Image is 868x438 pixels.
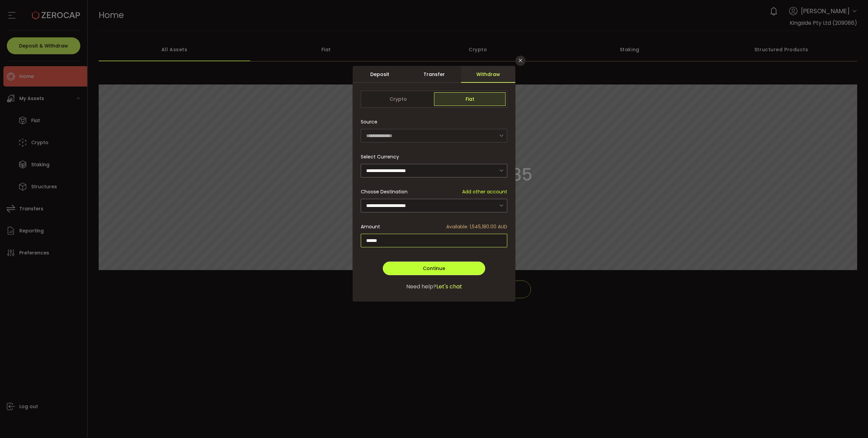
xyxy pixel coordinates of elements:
span: Fiat [434,92,506,106]
div: dialog [353,66,515,302]
span: Amount [361,223,380,230]
span: Source [361,115,377,129]
span: Available: 1,545,180.00 AUD [446,223,507,230]
span: Add other account [462,188,507,195]
div: Transfer [407,66,461,83]
iframe: Chat Widget [787,365,868,438]
button: Continue [383,262,485,275]
button: Close [515,56,526,66]
span: Let's chat [436,283,462,291]
div: Deposit [353,66,407,83]
span: Continue [423,265,445,272]
span: Need help? [406,283,436,291]
span: Choose Destination [361,188,408,195]
span: Crypto [362,92,434,106]
div: Withdraw [461,66,515,83]
label: Select Currency [361,153,403,160]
